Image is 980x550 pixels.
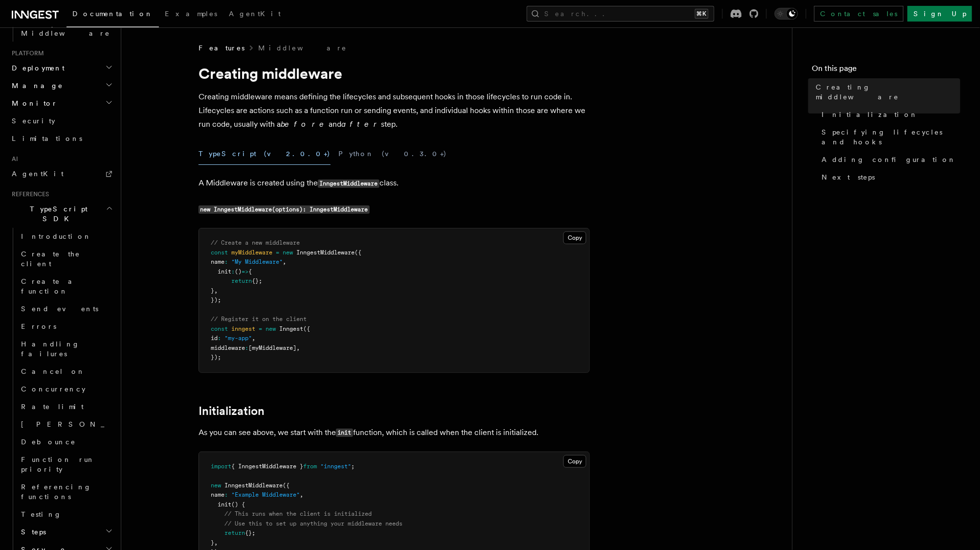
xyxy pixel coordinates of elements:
a: Security [8,113,115,130]
em: after [341,119,381,129]
span: Create the client [21,251,80,268]
button: Deployment [8,60,115,77]
a: Sign Up [908,6,972,22]
h1: Creating middleware [199,65,590,82]
span: Handling failures [21,341,80,358]
span: }); [211,354,221,361]
span: Send events [21,305,98,313]
h4: On this page [812,63,960,78]
button: Monitor [8,95,115,113]
span: AgentKit [12,170,64,178]
span: new [266,325,276,332]
span: AgentKit [229,10,281,18]
span: Features [199,43,245,53]
span: : [245,344,248,351]
button: TypeScript SDK [8,201,115,228]
span: ; [351,463,355,470]
span: new [283,249,293,256]
span: { InngestMiddleware } [231,463,303,470]
span: // Register it on the client [211,316,307,322]
span: , [214,287,218,294]
span: {}; [245,529,255,536]
span: id [211,335,218,342]
button: TypeScript (v2.0.0+) [199,143,331,165]
span: new [211,482,221,489]
span: "Example Middleware" [231,491,300,498]
span: AI [8,156,18,163]
em: before [281,119,329,129]
span: Steps [17,527,46,537]
span: ({ [303,325,310,332]
button: Search...⌘K [527,6,714,22]
span: Specifying lifecycles and hooks [822,127,960,147]
span: "my-app" [224,335,252,342]
span: Testing [21,511,62,519]
a: Initialization [818,106,960,123]
span: // Use this to set up anything your middleware needs [224,520,402,527]
span: Manage [8,81,63,91]
span: Documentation [72,10,153,18]
a: Initialization [199,404,265,418]
a: [PERSON_NAME] [17,416,115,434]
span: return [224,529,245,536]
span: } [211,539,214,546]
span: Deployment [8,64,65,73]
button: Python (v0.3.0+) [338,143,447,165]
span: "My Middleware" [231,258,283,265]
span: name [211,258,224,265]
span: Create a function [21,278,79,296]
a: Examples [159,3,223,26]
span: , [300,491,303,498]
span: Rate limit [21,403,84,411]
button: Manage [8,77,115,95]
span: Debounce [21,438,76,446]
span: Errors [21,323,56,331]
a: Limitations [8,130,115,148]
span: References [8,191,49,199]
span: = [276,249,279,256]
span: , [214,539,218,546]
a: Next steps [818,168,960,186]
span: // Create a new middleware [211,239,300,246]
span: [PERSON_NAME] [21,421,164,429]
a: Create the client [17,246,115,273]
span: myMiddleware [231,249,272,256]
span: Creating middleware [816,82,960,102]
span: Concurrency [21,386,86,393]
a: Create a function [17,273,115,300]
span: InngestMiddleware [224,482,283,489]
a: Referencing functions [17,479,115,506]
span: Cancel on [21,368,85,376]
span: Adding configuration [822,155,957,164]
span: , [252,335,255,342]
a: AgentKit [223,3,287,26]
span: { [248,268,252,275]
span: ({ [355,249,361,256]
span: Referencing functions [21,483,91,501]
span: Inngest [279,325,303,332]
span: }); [211,297,221,303]
span: Limitations [12,135,82,143]
a: Creating middleware [812,78,960,106]
a: Testing [17,506,115,524]
a: Errors [17,318,115,336]
span: } [211,287,214,294]
button: Copy [563,455,586,468]
span: import [211,463,231,470]
a: Function run priority [17,451,115,479]
p: Creating middleware means defining the lifecycles and subsequent hooks in those lifecycles to run... [199,90,590,131]
span: from [303,463,317,470]
code: InngestMiddleware [318,180,379,188]
p: A Middleware is created using the class. [199,176,590,190]
span: const [211,325,228,332]
code: init [336,429,353,437]
a: Handling failures [17,336,115,363]
span: Monitor [8,99,58,109]
span: Examples [165,10,217,18]
span: return [231,277,252,284]
a: Contact sales [814,6,904,22]
span: Function run priority [21,456,95,474]
a: Send events [17,300,115,318]
code: new InngestMiddleware(options): InngestMiddleware [199,206,370,214]
a: Sentry Middleware [17,15,115,42]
